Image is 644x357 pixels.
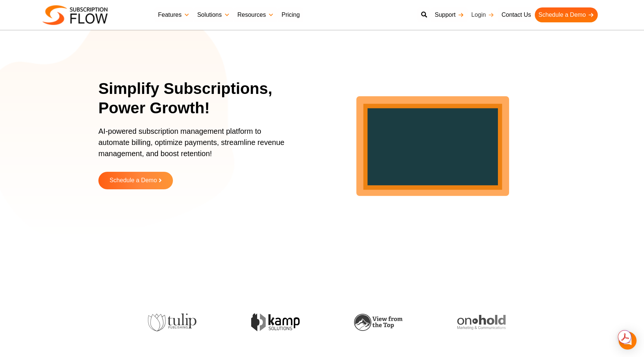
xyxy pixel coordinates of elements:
a: Schedule a Demo [535,7,598,22]
span: Schedule a Demo [110,177,157,184]
a: Support [431,7,467,22]
a: Schedule a Demo [98,172,173,189]
img: Subscriptionflow [42,5,108,25]
img: onhold-marketing [457,315,506,330]
h1: Simplify Subscriptions, Power Growth! [98,79,302,118]
a: Contact Us [498,7,535,22]
p: AI-powered subscription management platform to automate billing, optimize payments, streamline re... [98,126,292,167]
a: Login [468,7,498,22]
img: kamp-solution [251,313,300,331]
a: Pricing [278,7,303,22]
a: Solutions [193,7,234,22]
img: view-from-the-top [354,314,402,331]
a: Features [154,7,193,22]
img: tulip-publishing [148,313,196,331]
a: Resources [234,7,278,22]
